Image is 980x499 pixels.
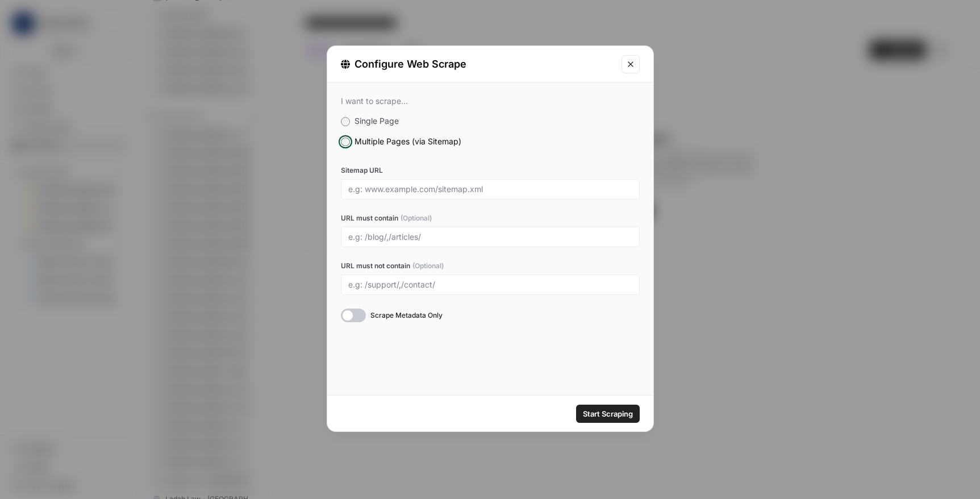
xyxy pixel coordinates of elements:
[341,213,640,223] label: URL must contain
[341,138,350,147] input: Multiple Pages (via Sitemap)
[412,261,444,271] span: (Optional)
[355,136,461,146] span: Multiple Pages (via Sitemap)
[401,213,432,223] span: (Optional)
[622,55,640,73] button: Close modal
[348,280,632,290] input: e.g: /support/,/contact/
[583,408,633,419] span: Start Scraping
[348,184,632,194] input: e.g: www.example.com/sitemap.xml
[341,96,640,106] div: I want to scrape...
[341,117,350,126] input: Single Page
[576,405,640,423] button: Start Scraping
[370,310,443,321] span: Scrape Metadata Only
[348,232,632,242] input: e.g: /blog/,/articles/
[341,165,640,176] label: Sitemap URL
[341,56,615,72] div: Configure Web Scrape
[355,116,399,126] span: Single Page
[341,261,640,271] label: URL must not contain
